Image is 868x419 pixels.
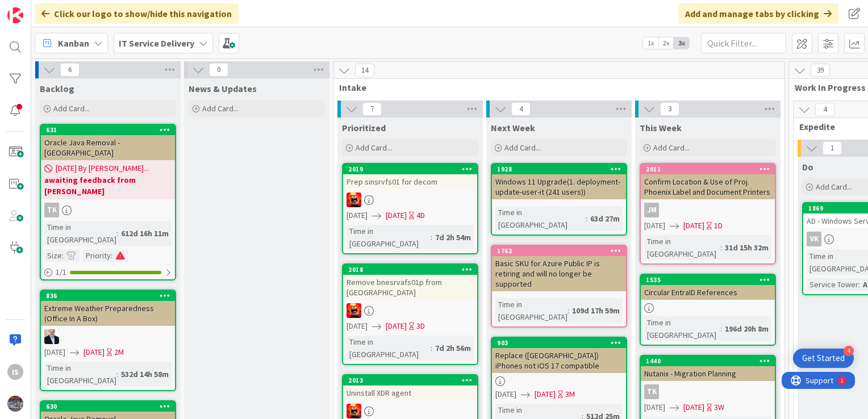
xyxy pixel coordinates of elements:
[646,165,775,173] div: 2011
[35,3,239,24] div: Click our logo to show/hide this navigation
[84,346,105,358] span: [DATE]
[343,265,477,275] div: 2018
[56,162,149,174] span: [DATE] By [PERSON_NAME]...
[46,403,175,410] div: 630
[432,342,474,354] div: 7d 2h 56m
[511,102,531,116] span: 4
[793,349,854,368] div: Open Get Started checklist, remaining modules: 4
[641,164,775,199] div: 2011Confirm Location & Use of Proj. Phoenix Label and Document Printers
[678,3,838,24] div: Add and manage tabs by clicking
[339,82,770,93] span: Intake
[720,322,722,335] span: :
[641,366,775,381] div: Nutanix - Migration Planning
[44,249,62,262] div: Size
[714,401,724,413] div: 3W
[343,265,477,300] div: 2018Remove bnesrvafs01p from [GEOGRAPHIC_DATA]
[815,103,834,116] span: 4
[646,276,775,284] div: 1535
[342,263,478,365] a: 2018Remove bnesrvafs01p from [GEOGRAPHIC_DATA]VN[DATE][DATE]3DTime in [GEOGRAPHIC_DATA]:7d 2h 56m
[116,368,118,380] span: :
[343,375,477,386] div: 2013
[56,266,66,278] span: 1 / 1
[807,232,821,246] div: VK
[111,249,112,262] span: :
[46,292,175,300] div: 836
[431,342,432,354] span: :
[343,404,477,418] div: VN
[646,357,775,365] div: 1440
[641,356,775,381] div: 1440Nutanix - Migration Planning
[202,103,239,114] span: Add Card...
[683,220,704,232] span: [DATE]
[492,348,626,373] div: Replace ([GEOGRAPHIC_DATA]) iPhones not iOS 17 compatible
[495,298,567,323] div: Time in [GEOGRAPHIC_DATA]
[722,241,771,254] div: 31d 15h 32m
[342,122,386,133] span: Prioritized
[347,303,361,318] img: VN
[858,278,860,291] span: :
[701,33,786,53] input: Quick Filter...
[644,220,665,232] span: [DATE]
[644,401,665,413] span: [DATE]
[641,275,775,285] div: 1535
[116,227,118,240] span: :
[495,388,516,400] span: [DATE]
[644,203,659,217] div: JM
[811,64,830,77] span: 39
[497,247,626,255] div: 1763
[348,266,477,274] div: 2018
[492,256,626,291] div: Basic SKU for Azure Public IP is retiring and will no longer be supported
[491,163,627,236] a: 1928Windows 11 Upgrade(1. deployment-update-user-it (241 users))Time in [GEOGRAPHIC_DATA]:63d 27m
[118,368,172,380] div: 532d 14h 58m
[24,2,52,15] span: Support
[644,235,720,260] div: Time in [GEOGRAPHIC_DATA]
[658,37,674,49] span: 2x
[844,346,854,356] div: 4
[641,356,775,366] div: 1440
[355,64,374,77] span: 14
[816,182,852,192] span: Add Card...
[491,122,535,133] span: Next Week
[587,212,623,225] div: 63d 27m
[189,83,257,94] span: News & Updates
[416,320,425,332] div: 3D
[41,135,175,160] div: Oracle Java Removal - [GEOGRAPHIC_DATA]
[41,265,175,279] div: 1/1
[62,249,64,262] span: :
[504,143,541,153] span: Add Card...
[53,103,90,114] span: Add Card...
[41,301,175,326] div: Extreme Weather Preparedness (Office In A Box)
[416,209,425,221] div: 4D
[41,203,175,217] div: TK
[40,290,176,391] a: 836Extreme Weather Preparedness (Office In A Box)HO[DATE][DATE]2MTime in [GEOGRAPHIC_DATA]:532d 1...
[720,241,722,254] span: :
[683,401,704,413] span: [DATE]
[59,5,62,14] div: 1
[653,143,690,153] span: Add Card...
[343,275,477,300] div: Remove bnesrvafs01p from [GEOGRAPHIC_DATA]
[492,338,626,348] div: 903
[641,384,775,399] div: TK
[802,161,813,173] span: Do
[660,102,679,116] span: 3
[118,227,172,240] div: 612d 16h 11m
[342,163,478,254] a: 2019Prep sinsrvfs01 for decomVN[DATE][DATE]4DTime in [GEOGRAPHIC_DATA]:7d 2h 54m
[347,404,361,418] img: VN
[492,164,626,174] div: 1928
[640,274,776,346] a: 1535Circular EntraID ReferencesTime in [GEOGRAPHIC_DATA]:196d 20h 8m
[586,212,587,225] span: :
[348,376,477,384] div: 2013
[643,37,658,49] span: 1x
[644,384,659,399] div: TK
[347,320,368,332] span: [DATE]
[41,291,175,301] div: 836
[362,102,382,116] span: 7
[40,83,74,94] span: Backlog
[640,163,776,265] a: 2011Confirm Location & Use of Proj. Phoenix Label and Document PrintersJM[DATE][DATE]1DTime in [G...
[83,249,111,262] div: Priority
[495,206,586,231] div: Time in [GEOGRAPHIC_DATA]
[119,37,194,49] b: IT Service Delivery
[41,401,175,412] div: 630
[41,329,175,344] div: HO
[114,346,124,358] div: 2M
